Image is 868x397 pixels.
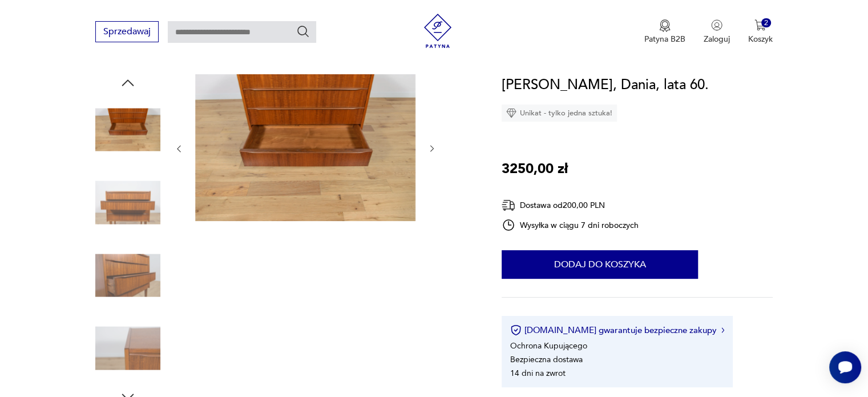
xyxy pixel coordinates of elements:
img: Zdjęcie produktu Komoda, Dania, lata 60. [95,316,160,381]
button: Patyna B2B [644,19,685,45]
img: Zdjęcie produktu Komoda, Dania, lata 60. [195,74,415,221]
li: Bezpieczna dostawa [510,354,583,365]
a: Sprzedawaj [95,29,159,37]
img: Ikona strzałki w prawo [721,327,725,333]
p: Koszyk [748,34,773,45]
img: Ikona diamentu [506,108,516,118]
div: Unikat - tylko jedna sztuka! [502,105,617,122]
img: Ikonka użytkownika [711,19,722,31]
img: Ikona dostawy [502,198,515,212]
img: Ikona koszyka [754,19,766,31]
button: Sprzedawaj [95,21,159,42]
div: Wysyłka w ciągu 7 dni roboczych [502,218,639,232]
button: 2Koszyk [748,19,773,45]
div: 2 [761,18,771,28]
button: Dodaj do koszyka [502,250,698,279]
button: Szukaj [296,25,310,38]
img: Ikona medalu [659,19,671,32]
button: [DOMAIN_NAME] gwarantuje bezpieczne zakupy [510,324,724,336]
div: Dostawa od 200,00 PLN [502,198,639,212]
a: Ikona medaluPatyna B2B [644,19,685,45]
p: 3250,00 zł [502,158,568,180]
button: Zaloguj [704,19,730,45]
img: Zdjęcie produktu Komoda, Dania, lata 60. [95,170,160,235]
img: Zdjęcie produktu Komoda, Dania, lata 60. [95,243,160,308]
img: Zdjęcie produktu Komoda, Dania, lata 60. [95,97,160,162]
p: Zaloguj [704,34,730,45]
li: 14 dni na zwrot [510,368,566,379]
p: Patyna B2B [644,34,685,45]
li: Ochrona Kupującego [510,340,587,351]
iframe: Smartsupp widget button [829,351,861,383]
img: Patyna - sklep z meblami i dekoracjami vintage [421,14,455,48]
img: Ikona certyfikatu [510,324,522,336]
h1: [PERSON_NAME], Dania, lata 60. [502,74,709,96]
